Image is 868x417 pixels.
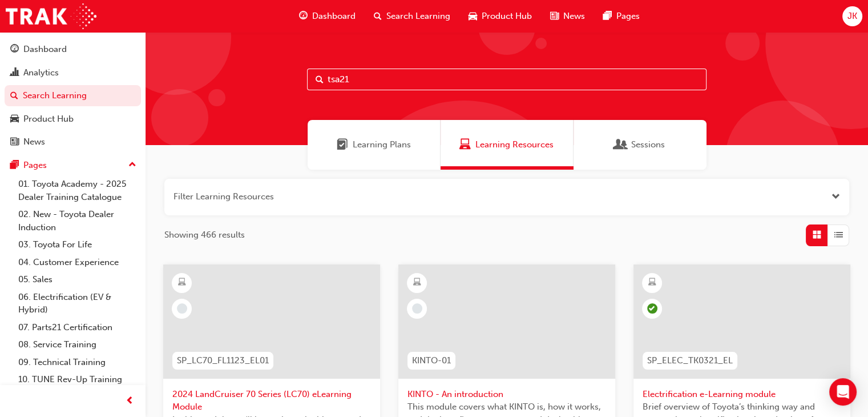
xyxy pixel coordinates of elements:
[603,9,612,23] span: pages-icon
[23,113,74,126] div: Product Hub
[14,271,141,288] a: 05. Sales
[14,206,141,236] a: 02. New - Toyota Dealer Induction
[316,73,324,86] span: Search
[5,155,141,176] button: Pages
[412,303,422,314] span: learningRecordVerb_NONE-icon
[5,85,141,106] a: Search Learning
[616,10,640,23] span: Pages
[307,69,706,90] input: Search...
[178,275,186,290] span: learningResourceType_ELEARNING-icon
[14,175,141,206] a: 01. Toyota Academy - 2025 Dealer Training Catalogue
[177,354,269,367] span: SP_LC70_FL1123_EL01
[441,120,574,170] a: Learning ResourcesLearning Resources
[299,9,308,23] span: guage-icon
[126,394,134,408] span: prev-icon
[647,303,657,314] span: learningRecordVerb_PASS-icon
[164,228,245,242] span: Showing 466 results
[23,43,67,56] div: Dashboard
[14,288,141,319] a: 06. Electrification (EV & Hybrid)
[10,45,19,55] span: guage-icon
[407,388,606,401] span: KINTO - An introduction
[23,159,47,172] div: Pages
[10,137,19,147] span: news-icon
[459,138,471,151] span: Learning Resources
[648,275,656,290] span: learningResourceType_ELEARNING-icon
[5,131,141,153] a: News
[831,190,840,203] button: Open the filter
[14,371,141,388] a: 10. TUNE Rev-Up Training
[23,66,59,79] div: Analytics
[374,9,382,23] span: search-icon
[290,5,365,28] a: guage-iconDashboard
[647,354,733,367] span: SP_ELEC_TK0321_EL
[615,138,627,151] span: Sessions
[563,10,585,23] span: News
[128,158,136,173] span: up-icon
[365,5,459,28] a: search-iconSearch Learning
[337,138,348,151] span: Learning Plans
[172,388,371,414] span: 2024 LandCruiser 70 Series (LC70) eLearning Module
[14,319,141,336] a: 07. Parts21 Certification
[5,39,141,60] a: Dashboard
[177,303,187,314] span: learningRecordVerb_NONE-icon
[541,5,594,28] a: news-iconNews
[308,120,441,170] a: Learning PlansLearning Plans
[594,5,649,28] a: pages-iconPages
[10,68,19,78] span: chart-icon
[574,120,706,170] a: SessionsSessions
[842,6,862,26] button: JK
[14,354,141,371] a: 09. Technical Training
[5,62,141,83] a: Analytics
[550,9,559,23] span: news-icon
[834,228,843,242] span: List
[10,161,19,171] span: pages-icon
[14,254,141,271] a: 04. Customer Experience
[386,10,450,23] span: Search Learning
[469,9,477,23] span: car-icon
[14,236,141,254] a: 03. Toyota For Life
[813,228,821,242] span: Grid
[459,5,541,28] a: car-iconProduct Hub
[5,109,141,130] a: Product Hub
[643,388,841,401] span: Electrification e-Learning module
[631,138,665,151] span: Sessions
[475,138,554,151] span: Learning Resources
[14,336,141,354] a: 08. Service Training
[829,378,857,406] div: Open Intercom Messenger
[482,10,532,23] span: Product Hub
[10,114,19,125] span: car-icon
[23,135,45,149] div: News
[6,3,96,29] img: Trak
[412,354,451,367] span: KINTO-01
[353,138,411,151] span: Learning Plans
[10,91,18,101] span: search-icon
[847,10,857,23] span: JK
[413,275,421,290] span: learningResourceType_ELEARNING-icon
[312,10,356,23] span: Dashboard
[5,37,141,155] button: DashboardAnalyticsSearch LearningProduct HubNews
